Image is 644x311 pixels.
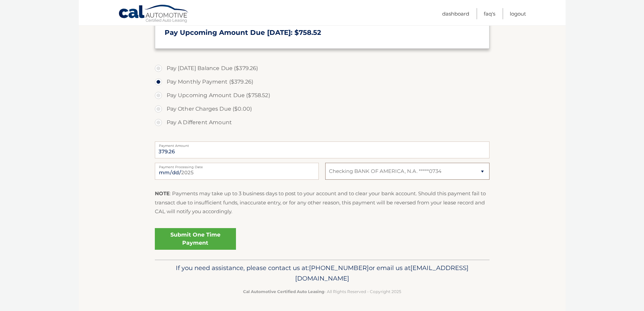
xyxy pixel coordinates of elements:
[155,189,490,216] p: : Payments may take up to 3 business days to post to your account and to clear your bank account....
[155,102,490,116] label: Pay Other Charges Due ($0.00)
[510,8,526,19] a: Logout
[155,163,319,168] label: Payment Processing Date
[243,289,324,294] strong: Cal Automotive Certified Auto Leasing
[442,8,469,19] a: Dashboard
[155,62,490,75] label: Pay [DATE] Balance Due ($379.26)
[155,89,490,102] label: Pay Upcoming Amount Due ($758.52)
[159,263,485,284] p: If you need assistance, please contact us at: or email us at
[155,75,490,89] label: Pay Monthly Payment ($379.26)
[155,163,319,180] input: Payment Date
[155,228,236,250] a: Submit One Time Payment
[155,116,490,129] label: Pay A Different Amount
[159,288,485,295] p: - All Rights Reserved - Copyright 2025
[155,141,490,158] input: Payment Amount
[484,8,495,19] a: FAQ's
[118,4,189,24] a: Cal Automotive
[165,28,480,37] h3: Pay Upcoming Amount Due [DATE]: $758.52
[155,141,490,147] label: Payment Amount
[155,190,170,197] strong: NOTE
[309,264,369,272] span: [PHONE_NUMBER]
